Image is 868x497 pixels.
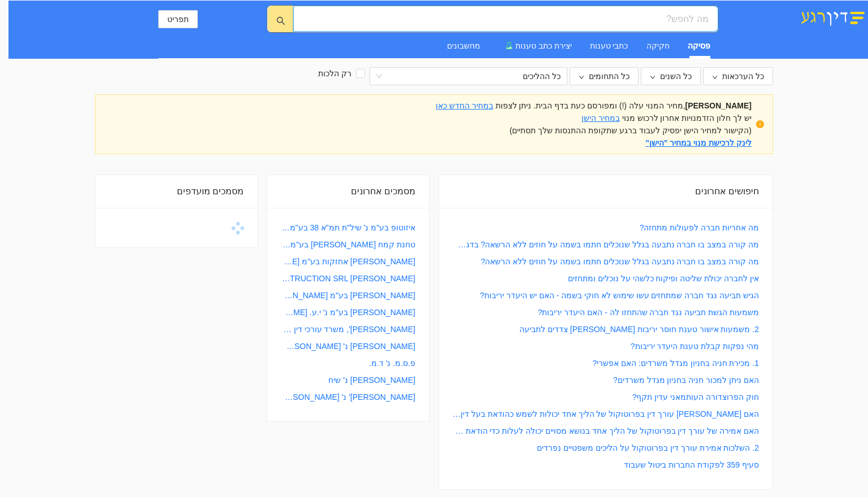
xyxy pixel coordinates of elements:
img: דין רגע [797,7,868,27]
a: [PERSON_NAME] בע"מ [PERSON_NAME]' נ' [PERSON_NAME] - יצירה [PERSON_NAME]' [281,289,415,302]
span: down [712,75,718,80]
a: 2. השלכות אמירת עורך דין בפרוטוקול על הליכים משפטיים נפרדים [537,442,759,454]
span: תפריט [167,13,189,25]
div: מחשבונים [447,40,480,52]
div: פסיקה [688,40,710,52]
a: מה קורה במצב בו חברה נתבעה בגלל שנוכלים חתמו בשמה על חוזים ללא הרשאה? [481,255,759,268]
input: מה לחפש? [312,12,709,26]
span: כל התחומים [589,70,630,82]
a: [PERSON_NAME]', משרד עורכי דין נ' כלל חברה לביטוח בע"מ [PERSON_NAME]' [281,323,415,335]
a: מהי נפקות קבלת טענת היעדר יריבות? [631,340,759,352]
a: [PERSON_NAME] נ' [PERSON_NAME] [281,340,415,352]
a: 1. מכירת חניה בחניון מגדל משרדים: האם אפשרי? [592,357,759,369]
a: [PERSON_NAME] אחזקות בע"מ [PERSON_NAME]' [PERSON_NAME] (1991) בע"מ [PERSON_NAME]' [281,255,415,268]
div: חיפושים אחרונים [453,175,759,207]
a: סעיף 359 לפקודת החברות ביטול שעבוד [624,459,759,471]
a: לינק לרכישת מנוי במחיר "הישן" [645,138,752,147]
a: במחיר החדש כאן [436,101,493,110]
a: במחיר הישן [581,114,620,123]
a: PROPERTIES CONSTRUCTION SRL [PERSON_NAME] [281,272,415,285]
button: תפריט [158,10,198,28]
div: כתבי טענות [590,40,628,52]
a: [PERSON_NAME]' נ' [PERSON_NAME] פתרונות טכנולוגיים לסביבה בע"מ [PERSON_NAME]' [281,391,415,403]
span: רק הלכות [314,67,356,80]
div: מסמכים אחרונים [281,175,415,207]
a: טחנת קמח [PERSON_NAME] בע"מ נ' [PERSON_NAME] [PERSON_NAME]' [281,238,415,251]
a: איזוטופ בע"מ נ' שיל"ת תמ"א 38 בע"מ [PERSON_NAME]' [281,221,415,234]
a: חוק הפרוצדורה העותמאני עדין תקף? [632,391,759,403]
span: כל הערכאות [722,70,764,82]
a: [PERSON_NAME] נ' שיח [328,374,415,386]
button: כל השניםdown [641,67,701,85]
button: כל התחומיםdown [570,67,639,85]
a: מה קורה במצב בו חברה נתבעה בגלל שנוכלים חתמו בשמה על חוזים ללא הרשאה? בדגש על מתחזים לבעלי תפקידי... [453,238,759,251]
span: כל השנים [660,70,692,82]
a: האם ניתן למכור חניה בחניון מגדל משרדים? [613,374,759,386]
div: חקיקה [646,40,670,52]
span: experiment [505,42,513,50]
span: search [276,16,285,25]
strong: [PERSON_NAME] [685,101,752,110]
a: משמעות הגשת תביעה נגד חברה שהתחזו לה - האם היעדר יריבות? [538,306,759,319]
a: האם [PERSON_NAME] עורך דין בפרוטוקול של הליך אחד יכולות לשמש כהודאת בעל דין בהליך אחר? [453,408,759,420]
a: 2. משמעות אישור טענת חוסר יריבות [PERSON_NAME] צדדים לתביעה [519,323,759,335]
span: , מחיר המנוי עלה (!) ומפורסם כעת בדף הבית. ניתן לצפות יש לך חלון הזדמנויות אחרון לרכוש מנוי (הקיש... [436,101,752,147]
span: exclamation-circle [756,120,764,128]
a: מה אחריות חברה לפעולות מתחזה? [640,221,759,234]
a: הגיש תביעה נגד חברה שמתחזים עשו שימוש לא חוקי בשמה - האם יש היעדר יריבות? [480,289,759,302]
span: יצירת כתב טענות [515,41,572,50]
a: [PERSON_NAME] בע"מ נ' י.ע. [PERSON_NAME] סנטר ב.ב. שותפות מוגבלת, מספר שותפות 55020826 [PERSON_NA... [281,306,415,319]
button: כל הערכאותdown [703,67,773,85]
div: מסמכים מועדפים [109,175,244,207]
span: down [650,75,656,80]
a: פ.ס.מ. נ' ד.מ. [369,357,415,369]
button: search [268,6,294,32]
span: down [579,75,584,80]
a: האם אמירה של עורך דין בפרוטוקול של הליך אחד בנושא מסויים יכולה לעלות כדי הודאת בעל דין בהליך אחר? [453,425,759,437]
a: אין לחברה יכולת שליטה ופיקוח כלשהי על נוכלים ומתחזים [568,272,759,285]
